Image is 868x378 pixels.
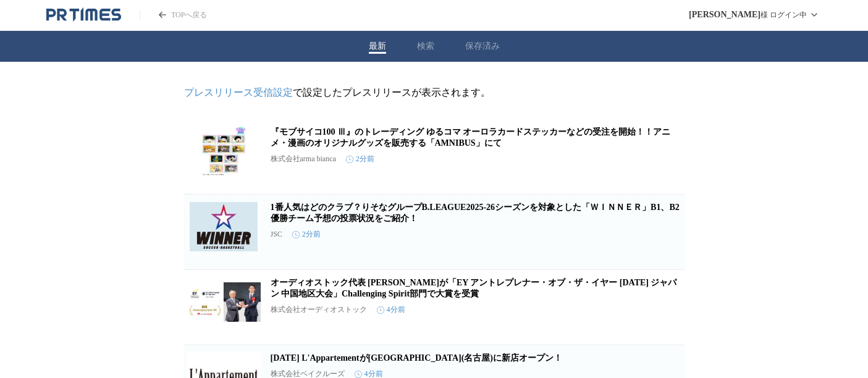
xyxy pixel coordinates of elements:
[417,41,434,52] button: 検索
[140,10,207,20] a: PR TIMESのトップページはこちら
[271,154,336,164] p: 株式会社arma bianca
[187,277,261,327] img: オーディオストック代表 西尾 周一郎が「EY アントレプレナー・オブ・ザ・イヤー 2025 ジャパン 中国地区大会」Challenging Spirit部門で大賞を受賞
[377,304,405,315] time: 4分前
[271,278,677,298] a: オーディオストック代表 [PERSON_NAME]が「EY アントレプレナー・オブ・ザ・イヤー [DATE] ジャパン 中国地区大会」Challenging Spirit部門で大賞を受賞
[271,304,367,315] p: 株式会社オーディオストック
[184,87,293,98] a: プレスリリース受信設定
[271,127,671,148] a: 『モブサイコ100 Ⅲ』のトレーディング ゆるコマ オーロラカードステッカーなどの受注を開始！！アニメ・漫画のオリジナルグッズを販売する「AMNIBUS」にて
[465,41,500,52] button: 保存済み
[187,127,261,176] img: 『モブサイコ100 Ⅲ』のトレーディング ゆるコマ オーロラカードステッカーなどの受注を開始！！アニメ・漫画のオリジナルグッズを販売する「AMNIBUS」にて
[271,353,562,363] a: [DATE] L'Appartementが[GEOGRAPHIC_DATA](名古屋)に新店オープン！
[346,154,374,164] time: 2分前
[184,86,685,99] p: で設定したプレスリリースが表示されます。
[369,41,386,52] button: 最新
[46,7,121,22] a: PR TIMESのトップページはこちら
[271,230,282,239] p: JSC
[689,10,761,20] span: [PERSON_NAME]
[271,203,680,223] a: 1番人気はどのクラブ？りそなグループB.LEAGUE2025-26シーズンを対象とした「ＷＩＮＮＥＲ」B1、B2優勝チーム予想の投票状況をご紹介！
[187,202,261,251] img: 1番人気はどのクラブ？りそなグループB.LEAGUE2025-26シーズンを対象とした「ＷＩＮＮＥＲ」B1、B2優勝チーム予想の投票状況をご紹介！
[292,229,321,240] time: 2分前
